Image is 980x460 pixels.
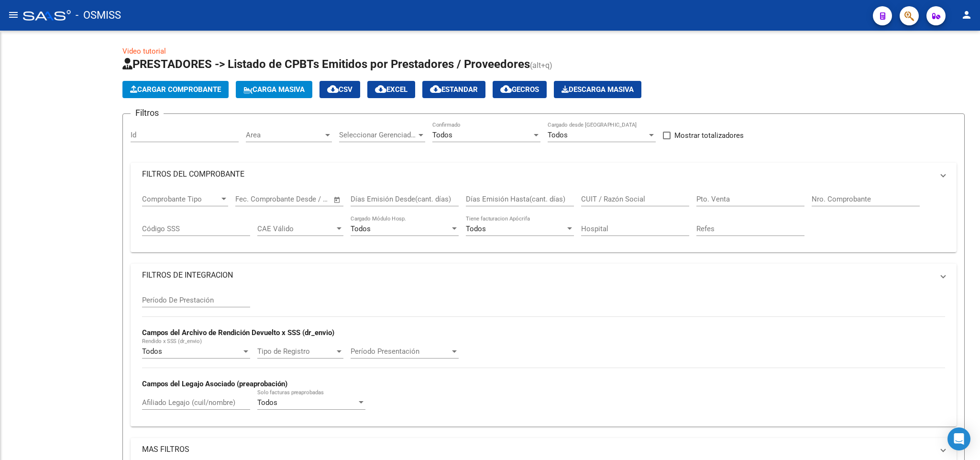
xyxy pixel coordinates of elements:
[130,85,221,94] span: Cargar Comprobante
[947,427,970,450] div: Open Intercom Messenger
[243,85,305,94] span: Carga Masiva
[422,81,485,98] button: Estandar
[131,163,957,186] mat-expansion-panel-header: FILTROS DEL COMPROBANTE
[548,131,568,139] span: Todos
[430,83,441,95] mat-icon: cloud_download
[122,47,166,56] a: Video tutorial
[674,130,744,141] span: Mostrar totalizadores
[283,195,329,203] input: Fecha fin
[375,85,407,94] span: EXCEL
[562,85,634,94] span: Descarga Masiva
[432,131,452,139] span: Todos
[235,195,274,203] input: Fecha inicio
[466,224,486,233] span: Todos
[493,81,547,98] button: Gecros
[367,81,415,98] button: EXCEL
[246,131,323,139] span: Area
[122,81,229,98] button: Cargar Comprobante
[339,131,417,139] span: Seleccionar Gerenciador
[554,81,641,98] button: Descarga Masiva
[131,186,957,253] div: FILTROS DEL COMPROBANTE
[500,85,539,94] span: Gecros
[131,106,164,120] h3: Filtros
[351,347,450,356] span: Período Presentación
[142,380,287,388] strong: Campos del Legajo Asociado (preaprobación)
[236,81,312,98] button: Carga Masiva
[961,9,972,21] mat-icon: person
[142,195,220,203] span: Comprobante Tipo
[257,224,335,233] span: CAE Válido
[131,287,957,426] div: FILTROS DE INTEGRACION
[500,83,512,95] mat-icon: cloud_download
[351,224,371,233] span: Todos
[257,347,335,356] span: Tipo de Registro
[142,270,934,280] mat-panel-title: FILTROS DE INTEGRACION
[131,264,957,287] mat-expansion-panel-header: FILTROS DE INTEGRACION
[319,81,360,98] button: CSV
[142,328,334,337] strong: Campos del Archivo de Rendición Devuelto x SSS (dr_envio)
[142,169,934,180] mat-panel-title: FILTROS DEL COMPROBANTE
[142,347,162,356] span: Todos
[375,83,386,95] mat-icon: cloud_download
[122,57,530,71] span: PRESTADORES -> Listado de CPBTs Emitidos por Prestadores / Proveedores
[142,444,934,455] mat-panel-title: MAS FILTROS
[327,85,352,94] span: CSV
[257,398,277,407] span: Todos
[76,5,121,26] span: - OSMISS
[430,85,478,94] span: Estandar
[327,83,339,95] mat-icon: cloud_download
[554,81,641,98] app-download-masive: Descarga masiva de comprobantes (adjuntos)
[530,61,552,70] span: (alt+q)
[332,194,343,205] button: Open calendar
[8,9,19,21] mat-icon: menu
